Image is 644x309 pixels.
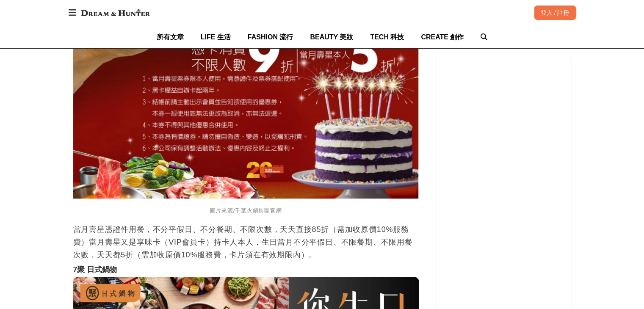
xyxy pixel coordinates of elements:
[310,26,353,48] a: BEAUTY 美妝
[73,265,117,274] strong: 7聚 日式鍋物
[210,207,282,214] span: 圖片來源/千葉火鍋集團官網
[370,26,404,48] a: TECH 科技
[201,33,231,41] span: LIFE 生活
[157,33,184,41] span: 所有文章
[534,6,576,20] div: 登入 / 註冊
[73,223,419,261] p: 當月壽星憑證件用餐，不分平假日、不分餐期、不限次數，天天直接85折（需加收原價10%服務費）當月壽星又是享味卡（VIP會員卡）持卡人本人，生日當月不分平假日、不限餐期、不限用餐次數，天天都5折（...
[421,33,464,41] span: CREATE 創作
[370,33,404,41] span: TECH 科技
[77,5,154,20] img: Dream & Hunter
[310,33,353,41] span: BEAUTY 美妝
[248,26,293,48] a: FASHION 流行
[201,26,231,48] a: LIFE 生活
[248,33,293,41] span: FASHION 流行
[421,26,464,48] a: CREATE 創作
[157,26,184,48] a: 所有文章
